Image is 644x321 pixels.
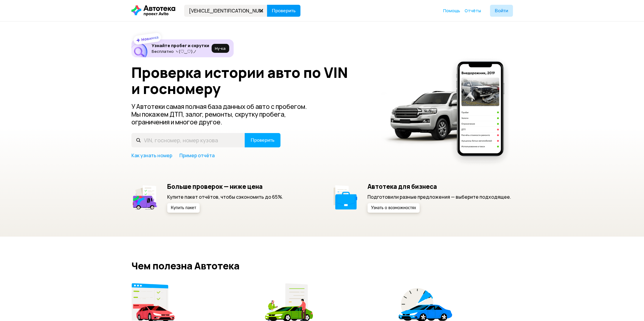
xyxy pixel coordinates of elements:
[167,194,283,200] p: Купите пакет отчётов, чтобы сэкономить до 65%.
[167,203,200,213] button: Купить пакет
[443,8,460,14] a: Помощь
[443,8,460,13] span: Помощь
[131,152,172,159] a: Как узнать номер
[131,103,317,126] p: У Автотеки самая полная база данных об авто с пробегом. Мы покажем ДТП, залог, ремонты, скрутку п...
[152,43,209,48] h6: Узнайте пробег и скрутки
[251,138,274,143] span: Проверить
[131,133,245,147] input: VIN, госномер, номер кузова
[141,34,159,42] strong: Новинка
[367,183,511,190] h5: Автотека для бизнеса
[215,46,226,51] span: Ну‑ка
[184,5,267,17] input: VIN, госномер, номер кузова
[171,206,196,210] span: Купить пакет
[131,260,513,271] h2: Чем полезна Автотека
[272,8,296,13] span: Проверить
[167,183,283,190] h5: Больше проверок — ниже цена
[465,8,481,13] span: Отчёты
[367,203,420,213] button: Узнать о возможностях
[267,5,300,17] button: Проверить
[495,8,508,13] span: Войти
[465,8,481,14] a: Отчёты
[179,152,215,159] a: Пример отчёта
[367,194,511,200] p: Подготовили разные предложения — выберите подходящее.
[371,206,416,210] span: Узнать о возможностях
[131,64,374,97] h1: Проверка истории авто по VIN и госномеру
[245,133,280,147] button: Проверить
[490,5,513,17] button: Войти
[152,49,209,54] p: Бесплатно ヽ(♡‿♡)ノ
